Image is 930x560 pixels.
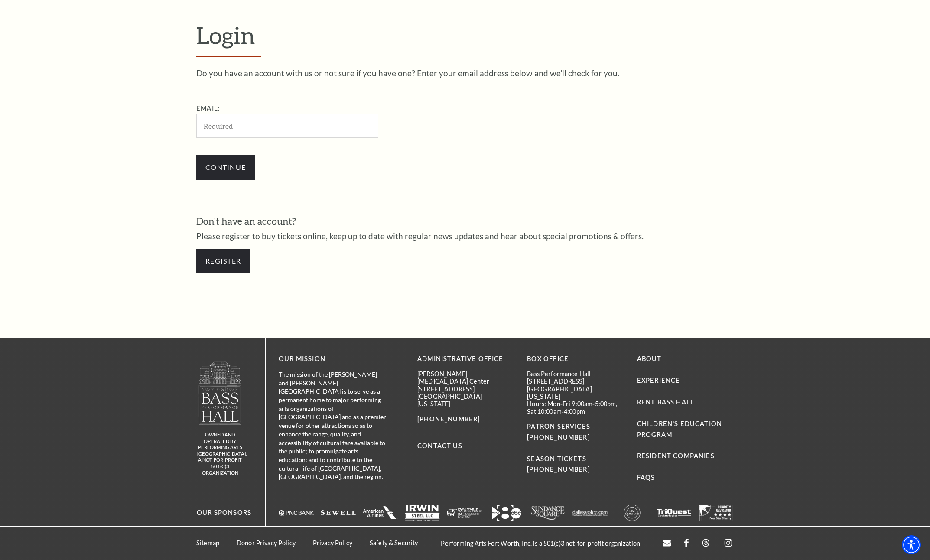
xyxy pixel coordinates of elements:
div: Accessibility Menu [902,535,921,554]
p: owned and operated by Performing Arts [GEOGRAPHIC_DATA], A NOT-FOR-PROFIT 501(C)3 ORGANIZATION [197,432,243,476]
a: Open this option - open in a new tab [663,539,671,547]
p: [STREET_ADDRESS] [527,378,624,385]
p: [GEOGRAPHIC_DATA][US_STATE] [527,385,624,400]
p: Bass Performance Hall [527,370,624,378]
p: Please register to buy tickets online, keep up to date with regular news updates and hear about s... [196,232,734,240]
a: FAQs [637,474,655,481]
a: The image is completely blank or white. - open in a new tab [321,505,356,521]
input: Required [196,114,378,138]
p: Our Sponsors [189,508,251,518]
p: The mission of the [PERSON_NAME] and [PERSON_NAME][GEOGRAPHIC_DATA] is to serve as a permanent ho... [279,370,387,481]
a: Safety & Security [370,539,418,547]
p: Administrative Office [417,354,514,365]
h3: Don't have an account? [196,215,734,228]
p: OUR MISSION [279,354,387,365]
a: Logo of PNC Bank in white text with a triangular symbol. - open in a new tab - target website may... [279,505,314,521]
p: [PERSON_NAME][MEDICAL_DATA] Center [417,370,514,385]
a: Rent Bass Hall [637,398,694,406]
a: Sitemap [196,539,219,547]
p: PATRON SERVICES [PHONE_NUMBER] [527,421,624,443]
a: Donor Privacy Policy [237,539,296,547]
a: About [637,355,662,362]
img: A circular logo with the text "KIM CLASSIFIED" in the center, featuring a bold, modern design. [615,505,650,521]
a: Privacy Policy [313,539,352,547]
p: [GEOGRAPHIC_DATA][US_STATE] [417,393,514,408]
p: Do you have an account with us or not sure if you have one? Enter your email address below and we... [196,69,734,77]
a: Logo featuring the number "8" with an arrow and "abc" in a modern design. - open in a new tab [489,505,524,521]
a: The image is completely blank or white. - open in a new tab [657,505,692,521]
img: The image features a simple white background with text that appears to be a logo or brand name. [572,505,608,521]
a: Register [196,249,250,273]
a: Children's Education Program [637,420,722,438]
p: BOX OFFICE [527,354,624,365]
img: The image is completely blank or white. [447,505,482,521]
p: Performing Arts Fort Worth, Inc. is a 501(c)3 not-for-profit organization [432,540,649,547]
a: Contact Us [417,442,462,449]
img: The image is completely blank or white. [699,505,734,521]
p: Hours: Mon-Fri 9:00am-5:00pm, Sat 10:00am-4:00pm [527,400,624,415]
a: The image is completely blank or white. - open in a new tab [363,505,398,521]
a: facebook - open in a new tab [684,539,689,548]
input: Submit button [196,155,255,179]
a: threads.com - open in a new tab [702,539,710,548]
a: Logo of Irwin Steel LLC, featuring the company name in bold letters with a simple design. - open ... [405,505,440,521]
img: The image is completely blank or white. [321,505,356,521]
img: Logo of PNC Bank in white text with a triangular symbol. [279,505,314,521]
a: The image is completely blank or white. - open in a new tab [699,505,734,521]
img: Logo featuring the number "8" with an arrow and "abc" in a modern design. [489,505,524,521]
a: A circular logo with the text "KIM CLASSIFIED" in the center, featuring a bold, modern design. - ... [615,505,650,521]
img: Logo of Irwin Steel LLC, featuring the company name in bold letters with a simple design. [405,505,440,521]
img: Logo of Sundance Square, featuring stylized text in white. [530,505,566,521]
a: Logo of Sundance Square, featuring stylized text in white. - open in a new tab [530,505,566,521]
p: [PHONE_NUMBER] [417,414,514,425]
label: Email: [196,104,220,112]
img: The image is completely blank or white. [657,505,692,521]
p: SEASON TICKETS [PHONE_NUMBER] [527,443,624,475]
p: [STREET_ADDRESS] [417,385,514,393]
img: owned and operated by Performing Arts Fort Worth, A NOT-FOR-PROFIT 501(C)3 ORGANIZATION [198,361,242,425]
a: instagram - open in a new tab [723,537,734,549]
span: Login [196,21,255,49]
a: Resident Companies [637,452,715,459]
a: The image features a simple white background with text that appears to be a logo or brand name. -... [572,505,608,521]
img: The image is completely blank or white. [363,505,398,521]
a: Experience [637,377,680,384]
